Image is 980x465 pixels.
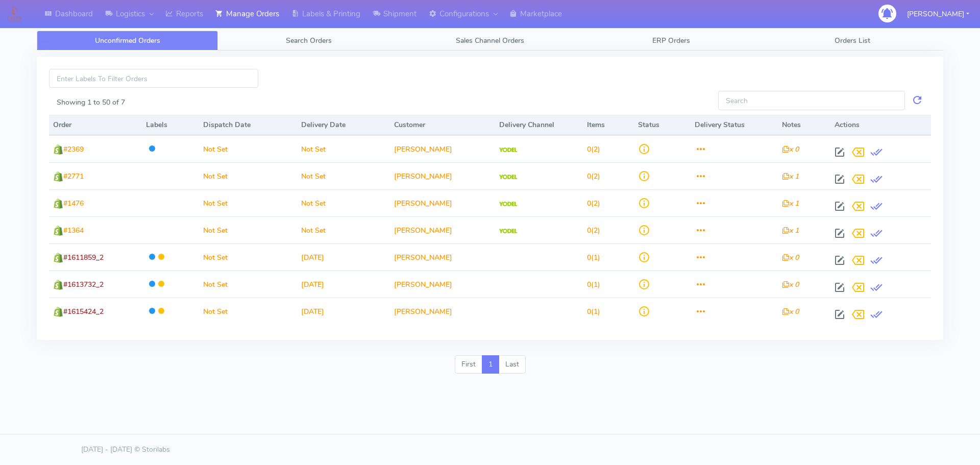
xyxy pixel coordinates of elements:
[199,162,297,189] td: Not Set
[587,199,591,208] span: 0
[297,189,390,216] td: Not Set
[587,307,600,316] span: (1)
[499,202,517,207] img: Yodel
[63,144,84,154] span: #2369
[782,253,799,262] i: x 0
[782,226,799,235] i: x 1
[199,216,297,243] td: Not Set
[95,36,160,45] span: Unconfirmed Orders
[390,189,495,216] td: [PERSON_NAME]
[499,175,517,180] img: Yodel
[390,271,495,298] td: [PERSON_NAME]
[587,144,600,154] span: (2)
[63,199,84,208] span: #1476
[587,144,591,154] span: 0
[390,298,495,325] td: [PERSON_NAME]
[718,91,905,110] input: Search
[778,115,830,135] th: Notes
[297,271,390,298] td: [DATE]
[652,36,690,45] span: ERP Orders
[482,355,499,374] a: 1
[587,280,600,289] span: (1)
[49,69,258,88] input: Enter Labels To Filter Orders
[782,280,799,289] i: x 0
[495,115,582,135] th: Delivery Channel
[390,243,495,271] td: [PERSON_NAME]
[297,216,390,243] td: Not Set
[297,162,390,189] td: Not Set
[390,135,495,162] td: [PERSON_NAME]
[37,31,943,51] ul: Tabs
[297,243,390,271] td: [DATE]
[899,4,977,25] button: [PERSON_NAME]
[587,199,600,208] span: (2)
[583,115,634,135] th: Items
[835,36,870,45] span: Orders List
[587,253,600,262] span: (1)
[199,135,297,162] td: Not Set
[286,36,332,45] span: Search Orders
[199,298,297,325] td: Not Set
[782,144,799,154] i: x 0
[142,115,199,135] th: Labels
[390,162,495,189] td: [PERSON_NAME]
[587,307,591,316] span: 0
[782,199,799,208] i: x 1
[499,148,517,153] img: Yodel
[49,115,142,135] th: Order
[782,172,799,181] i: x 1
[587,226,591,235] span: 0
[390,115,495,135] th: Customer
[691,115,778,135] th: Delivery Status
[57,97,125,108] label: Showing 1 to 50 of 7
[199,271,297,298] td: Not Set
[199,115,297,135] th: Dispatch Date
[297,115,390,135] th: Delivery Date
[587,172,591,181] span: 0
[63,280,104,289] span: #1613732_2
[63,307,104,316] span: #1615424_2
[456,36,524,45] span: Sales Channel Orders
[63,253,104,262] span: #1611859_2
[499,229,517,234] img: Yodel
[199,243,297,271] td: Not Set
[587,172,600,181] span: (2)
[297,298,390,325] td: [DATE]
[587,226,600,235] span: (2)
[587,280,591,289] span: 0
[199,189,297,216] td: Not Set
[830,115,931,135] th: Actions
[634,115,691,135] th: Status
[587,253,591,262] span: 0
[782,307,799,316] i: x 0
[63,226,84,235] span: #1364
[390,216,495,243] td: [PERSON_NAME]
[63,172,84,181] span: #2771
[297,135,390,162] td: Not Set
